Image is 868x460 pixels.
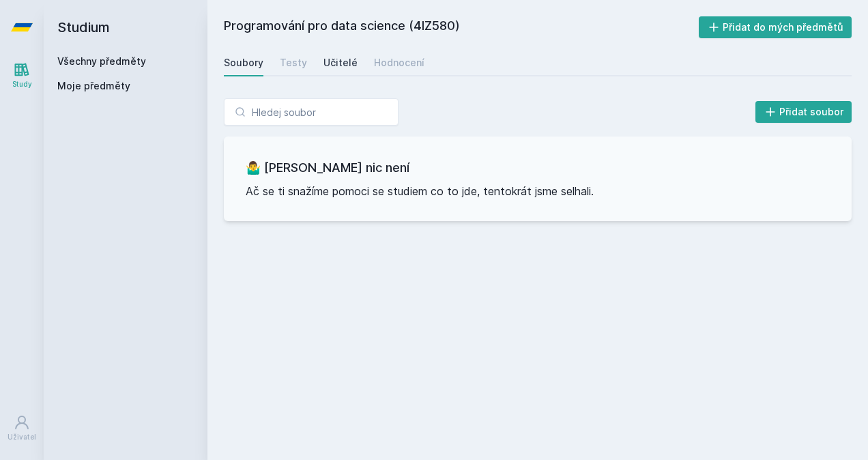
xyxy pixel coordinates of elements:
a: Hodnocení [374,49,424,76]
a: Všechny předměty [57,55,146,67]
div: Učitelé [323,56,358,70]
h3: 🤷‍♂️ [PERSON_NAME] nic není [246,158,830,177]
button: Přidat do mých předmětů [699,16,852,38]
a: Soubory [224,49,263,76]
div: Study [12,79,32,89]
p: Ač se ti snažíme pomoci se studiem co to jde, tentokrát jsme selhali. [246,183,830,199]
a: Study [3,55,41,96]
h2: Programování pro data science (4IZ580) [224,16,699,38]
a: Uživatel [3,407,41,449]
button: Přidat soubor [755,101,852,123]
span: Moje předměty [57,79,130,93]
a: Testy [280,49,307,76]
div: Testy [280,56,307,70]
div: Hodnocení [374,56,424,70]
div: Uživatel [8,432,36,442]
div: Soubory [224,56,263,70]
a: Učitelé [323,49,358,76]
input: Hledej soubor [224,98,399,126]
